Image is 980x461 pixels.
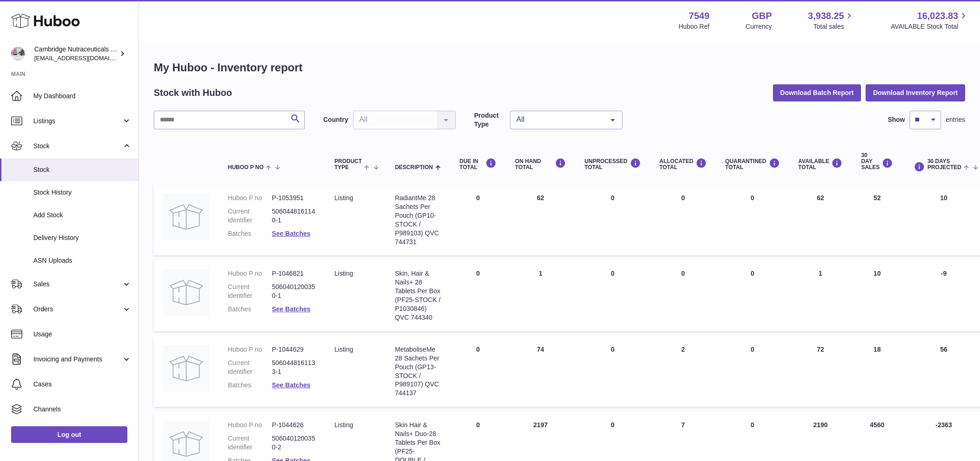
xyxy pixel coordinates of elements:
[33,117,122,126] span: Listings
[678,22,710,31] div: Huboo Ref
[228,434,272,452] dt: Current identifier
[228,194,272,202] dt: Huboo P no
[33,355,122,364] span: Invoicing and Payments
[163,269,209,316] img: product image
[33,211,132,220] span: Add Stock
[575,260,650,331] td: 0
[450,260,506,331] td: 0
[272,283,316,300] dd: 5060401200350-1
[228,283,272,300] dt: Current identifier
[272,345,316,354] dd: P-1044629
[751,346,754,353] span: 0
[272,434,316,452] dd: 5060401200350-2
[33,165,132,174] span: Stock
[272,359,316,376] dd: 5060448161133-1
[11,47,25,61] img: qvc@camnutra.com
[33,305,122,314] span: Orders
[334,158,362,171] span: Product Type
[946,115,965,124] span: entries
[33,256,132,265] span: ASN Uploads
[228,229,272,238] dt: Batches
[861,152,893,171] div: 30 DAY SALES
[33,405,132,414] span: Channels
[514,115,603,124] span: All
[11,426,127,443] a: Log out
[272,230,310,237] a: See Batches
[752,10,772,22] strong: GBP
[650,336,716,407] td: 2
[725,158,780,171] div: QUARANTINED Total
[515,158,566,171] div: ON HAND Total
[584,158,641,171] div: UNPROCESSED Total
[33,142,122,151] span: Stock
[33,92,132,101] span: My Dashboard
[575,336,650,407] td: 0
[917,10,958,22] span: 16,023.83
[272,207,316,225] dd: 5060448161140-1
[506,336,575,407] td: 74
[808,10,844,22] span: 3,938.25
[154,87,232,99] h2: Stock with Huboo
[927,158,961,171] span: 30 DAYS PROJECTED
[450,336,506,407] td: 0
[813,22,854,31] span: Total sales
[866,84,965,101] button: Download Inventory Report
[33,280,122,289] span: Sales
[575,184,650,255] td: 0
[334,270,353,277] span: listing
[34,54,136,62] span: [EMAIL_ADDRESS][DOMAIN_NAME]
[163,194,209,240] img: product image
[450,184,506,255] td: 0
[474,111,505,129] label: Product Type
[506,260,575,331] td: 1
[789,336,852,407] td: 72
[751,194,754,202] span: 0
[852,260,902,331] td: 10
[395,194,441,246] div: RadiantMe 28 Sachets Per Pouch (GP10-STOCK / P989103) QVC 744731
[650,184,716,255] td: 0
[660,158,707,171] div: ALLOCATED Total
[459,158,496,171] div: DUE IN TOTAL
[228,421,272,429] dt: Huboo P no
[808,10,855,31] a: 3,938.25 Total sales
[891,10,969,31] a: 16,023.83 AVAILABLE Stock Total
[272,421,316,429] dd: P-1044626
[395,164,433,171] span: Description
[33,234,132,242] span: Delivery History
[154,60,965,75] h1: My Huboo - Inventory report
[650,260,716,331] td: 0
[228,207,272,225] dt: Current identifier
[323,115,348,124] label: Country
[163,345,209,392] img: product image
[395,345,441,398] div: MetaboliseMe 28 Sachets Per Pouch (GP13-STOCK / P989107) QVC 744137
[888,115,905,124] label: Show
[228,345,272,354] dt: Huboo P no
[272,381,310,389] a: See Batches
[228,359,272,376] dt: Current identifier
[789,184,852,255] td: 62
[891,22,969,31] span: AVAILABLE Stock Total
[228,381,272,390] dt: Batches
[228,164,264,171] span: Huboo P no
[228,269,272,278] dt: Huboo P no
[272,305,310,313] a: See Batches
[334,194,353,202] span: listing
[746,22,772,31] div: Currency
[33,188,132,197] span: Stock History
[798,158,843,171] div: AVAILABLE Total
[334,346,353,353] span: listing
[272,269,316,278] dd: P-1046821
[689,10,710,22] strong: 7549
[395,269,441,322] div: Skin, Hair & Nails+ 28 Tablets Per Box (PF25-STOCK / P1030846) QVC 744340
[34,45,118,63] div: Cambridge Nutraceuticals Ltd
[852,336,902,407] td: 18
[33,380,132,389] span: Cases
[852,184,902,255] td: 52
[789,260,852,331] td: 1
[506,184,575,255] td: 62
[751,270,754,277] span: 0
[228,305,272,314] dt: Batches
[773,84,861,101] button: Download Batch Report
[272,194,316,202] dd: P-1053951
[33,330,132,339] span: Usage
